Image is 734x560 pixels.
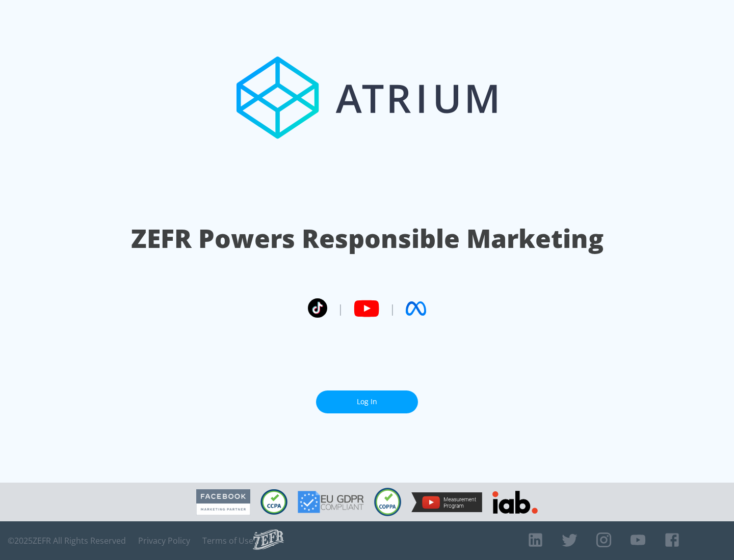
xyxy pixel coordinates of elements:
img: YouTube Measurement Program [411,492,482,512]
a: Terms of Use [202,536,253,546]
img: Facebook Marketing Partner [196,489,250,515]
img: CCPA Compliant [260,489,287,515]
img: GDPR Compliant [298,491,364,513]
a: Log In [316,390,418,413]
a: Privacy Policy [138,536,190,546]
span: © 2025 ZEFR All Rights Reserved [8,536,126,546]
img: COPPA Compliant [374,488,401,516]
img: IAB [492,491,538,514]
span: | [389,301,396,316]
h1: ZEFR Powers Responsible Marketing [131,221,604,256]
span: | [337,301,344,316]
